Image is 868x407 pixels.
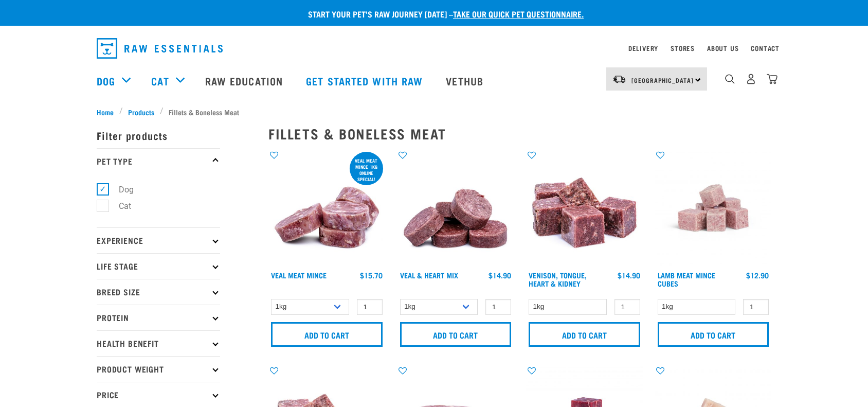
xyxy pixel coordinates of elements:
div: $14.90 [489,271,511,279]
a: About Us [707,46,738,50]
div: $12.90 [746,271,769,279]
input: 1 [743,299,769,315]
img: 1160 Veal Meat Mince Medallions 01 [268,150,385,267]
img: home-icon@2x.png [767,74,777,84]
a: Contact [751,46,780,50]
label: Cat [102,200,135,213]
a: Home [97,107,119,117]
a: Venison, Tongue, Heart & Kidney [529,273,587,285]
input: 1 [357,299,383,315]
img: van-moving.png [612,75,626,84]
img: user.png [746,74,756,84]
div: Veal Meat mince 1kg online special! [350,153,383,187]
input: Add to cart [658,322,769,347]
a: Stores [671,46,695,50]
nav: breadcrumbs [97,107,771,117]
nav: dropdown navigation [88,34,780,63]
a: Veal Meat Mince [271,273,327,277]
span: [GEOGRAPHIC_DATA] [631,78,694,82]
a: Get started with Raw [296,60,436,101]
img: Raw Essentials Logo [97,38,223,59]
img: Pile Of Cubed Venison Tongue Mix For Pets [526,150,643,267]
img: 1152 Veal Heart Medallions 01 [397,150,514,267]
p: Breed Size [97,279,220,305]
p: Filter products [97,122,220,148]
p: Protein [97,305,220,330]
a: Lamb Meat Mince Cubes [658,273,715,285]
div: $14.90 [618,271,640,279]
a: Raw Education [195,60,296,101]
input: 1 [485,299,511,315]
p: Product Weight [97,356,220,382]
span: Home [97,107,114,117]
a: take our quick pet questionnaire. [453,11,584,16]
img: Lamb Meat Mince [655,150,772,267]
a: Veal & Heart Mix [400,273,458,277]
h2: Fillets & Boneless Meat [268,126,771,141]
a: Cat [151,73,169,89]
input: Add to cart [400,322,512,347]
input: Add to cart [271,322,383,347]
span: Products [128,107,154,117]
a: Delivery [628,46,658,50]
p: Pet Type [97,148,220,174]
p: Health Benefit [97,330,220,356]
p: Life Stage [97,253,220,279]
input: Add to cart [529,322,640,347]
img: home-icon-1@2x.png [725,74,735,84]
label: Dog [102,183,138,196]
a: Dog [97,73,115,89]
input: 1 [614,299,640,315]
a: Vethub [436,60,496,101]
p: Experience [97,227,220,253]
a: Products [123,107,160,117]
div: $15.70 [360,271,383,279]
